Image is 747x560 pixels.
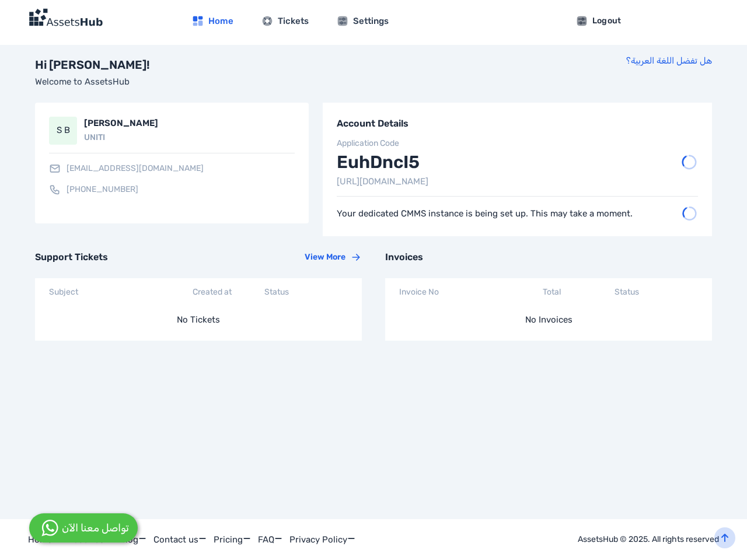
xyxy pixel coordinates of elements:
[252,15,318,28] a: Tickets
[337,207,681,220] span: Your dedicated CMMS instance is being set up. This may take a moment.
[208,15,233,28] span: Home
[120,533,146,547] a: Blog
[62,520,129,536] div: تواصل معنا الآن
[35,57,150,73] h3: Hi [PERSON_NAME]!
[578,534,719,545] p: AssetsHub © 2025. All rights reserved
[49,117,77,145] span: S B
[615,285,639,299] label: Status
[35,250,108,264] h4: Support Tickets
[337,138,698,149] p: Application Code
[214,533,251,547] a: Pricing
[353,15,389,28] span: Settings
[35,299,362,341] div: No Tickets
[84,117,295,130] h4: [PERSON_NAME]
[305,251,362,263] a: View More
[183,15,243,28] a: Home
[49,163,204,174] a: [EMAIL_ADDRESS][DOMAIN_NAME]
[327,15,398,28] a: Settings
[28,8,103,27] img: Logo
[264,285,289,299] label: Status
[626,55,712,66] a: هل تفضل اللغة العربية؟
[543,285,561,299] label: Total
[49,184,138,195] a: [PHONE_NUMBER]
[258,533,282,547] a: FAQ
[337,152,420,173] h1: EuhDncI5
[568,12,630,30] a: Logout
[592,15,622,27] span: Logout
[35,75,150,89] p: Welcome to AssetsHub
[385,299,712,341] div: No Invoices
[193,285,232,299] label: Created at
[385,250,423,264] h4: Invoices
[278,15,309,28] span: Tickets
[49,287,78,297] label: Subject
[84,132,295,143] p: UNITI
[28,533,60,547] a: Home
[337,175,698,188] div: [URL][DOMAIN_NAME]
[337,117,698,131] h4: Account Details
[153,533,207,547] a: Contact us
[399,287,439,297] label: Invoice No
[289,533,355,547] a: Privacy Policy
